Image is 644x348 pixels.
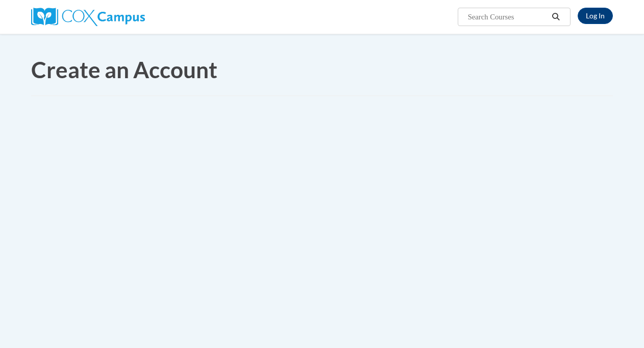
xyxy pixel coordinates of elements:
span: Create an Account [31,56,217,83]
i:  [552,13,561,21]
button: Search [549,11,564,23]
img: Cox Campus [31,8,145,26]
a: Cox Campus [31,12,145,20]
a: Log In [578,8,613,24]
input: Search Courses [467,11,549,23]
